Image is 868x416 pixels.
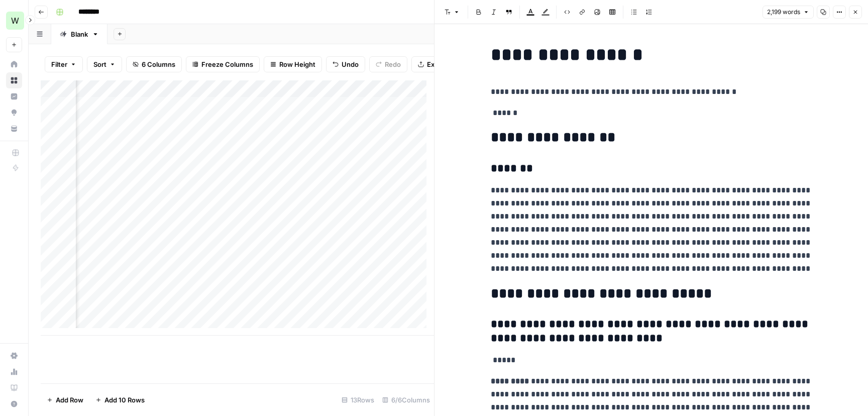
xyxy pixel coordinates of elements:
a: Your Data [6,121,22,137]
span: Add 10 Rows [104,395,145,405]
button: Redo [369,56,407,72]
button: Filter [45,56,83,72]
span: Sort [93,59,106,69]
button: 2,199 words [763,6,814,19]
a: Home [6,56,22,72]
button: Sort [87,56,122,72]
span: Export CSV [427,59,463,69]
span: Add Row [56,395,83,405]
button: Row Height [264,56,322,72]
a: Settings [6,348,22,364]
a: Browse [6,72,22,88]
span: W [11,15,19,27]
a: Learning Hub [6,380,22,396]
a: Opportunities [6,105,22,121]
span: Undo [342,59,359,69]
a: Usage [6,364,22,380]
button: Add 10 Rows [89,392,151,408]
button: 6 Columns [126,56,182,72]
a: Blank [51,24,107,44]
span: Row Height [279,59,315,69]
span: 2,199 words [767,8,800,17]
span: Redo [385,59,401,69]
button: Add Row [41,392,89,408]
button: Undo [326,56,365,72]
button: Freeze Columns [186,56,260,72]
button: Help + Support [6,396,22,412]
button: Workspace: Workspace1 [6,8,22,33]
span: Freeze Columns [201,59,253,69]
span: 6 Columns [142,59,175,69]
div: Blank [71,29,88,39]
button: Export CSV [411,56,469,72]
div: 13 Rows [338,392,378,408]
span: Filter [51,59,67,69]
a: Insights [6,88,22,105]
div: 6/6 Columns [378,392,434,408]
